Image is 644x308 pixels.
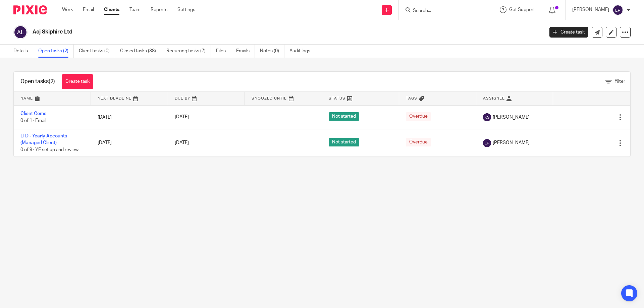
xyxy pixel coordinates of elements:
[612,5,623,15] img: svg%3E
[483,139,491,147] img: svg%3E
[13,45,33,58] a: Details
[493,114,530,121] span: [PERSON_NAME]
[549,27,588,38] a: Create task
[49,79,55,84] span: (2)
[572,6,609,13] p: [PERSON_NAME]
[175,140,189,145] span: [DATE]
[329,97,345,100] span: Status
[20,147,78,152] span: 0 of 9 · YE set up and review
[177,6,195,13] a: Settings
[20,118,46,123] span: 0 of 1 · Email
[129,6,141,13] a: Team
[38,45,74,58] a: Open tasks (2)
[20,134,67,145] a: LTD - Yearly Accounts (Managed Client)
[483,113,491,121] img: svg%3E
[62,74,93,89] a: Create task
[91,129,168,157] td: [DATE]
[614,79,625,84] span: Filter
[13,25,28,39] img: svg%3E
[62,6,73,13] a: Work
[216,45,231,58] a: Files
[412,8,473,14] input: Search
[79,45,115,58] a: Client tasks (0)
[151,6,167,13] a: Reports
[406,97,417,100] span: Tags
[166,45,211,58] a: Recurring tasks (7)
[406,112,431,121] span: Overdue
[509,7,535,12] span: Get Support
[91,105,168,129] td: [DATE]
[236,45,255,58] a: Emails
[493,139,530,146] span: [PERSON_NAME]
[83,6,94,13] a: Email
[406,138,431,146] span: Overdue
[175,115,189,120] span: [DATE]
[20,78,55,85] h1: Open tasks
[33,28,438,36] h2: Acj Skiphire Ltd
[13,5,47,14] img: Pixie
[329,112,359,121] span: Not started
[260,45,284,58] a: Notes (0)
[120,45,161,58] a: Closed tasks (38)
[252,97,287,100] span: Snoozed Until
[104,6,119,13] a: Clients
[329,138,359,146] span: Not started
[20,111,46,116] a: Client Coms
[289,45,315,58] a: Audit logs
